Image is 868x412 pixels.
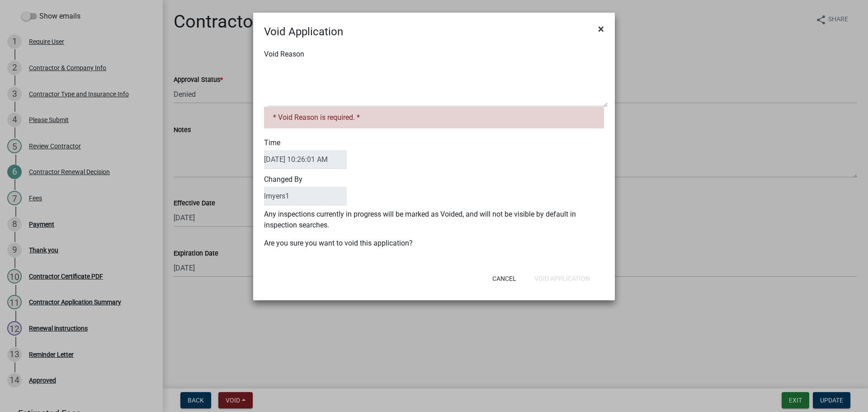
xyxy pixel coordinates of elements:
input: DateTime [264,150,347,169]
label: Void Reason [264,51,304,58]
button: Cancel [485,270,524,287]
button: Void Application [527,270,597,287]
div: * Void Reason is required. * [273,112,595,123]
textarea: Void Reason [268,62,608,107]
span: × [598,23,604,35]
label: Changed By [264,176,347,205]
p: Are you sure you want to void this application? [264,238,604,249]
label: Time [264,139,347,169]
p: Any inspections currently in progress will be marked as Voided, and will not be visible by defaul... [264,209,604,231]
input: ClosedBy [264,187,347,205]
h4: Void Application [264,24,343,40]
button: Close [591,16,611,42]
